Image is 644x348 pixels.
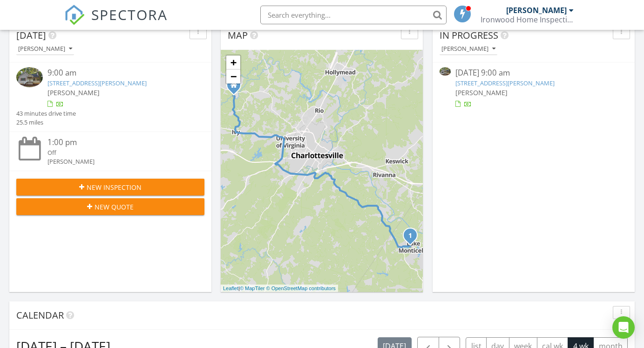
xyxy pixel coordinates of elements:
div: [PERSON_NAME] [47,157,189,166]
span: Calendar [16,309,64,321]
a: Leaflet [223,285,238,291]
a: SPECTORA [64,13,168,32]
button: [PERSON_NAME] [440,43,497,56]
div: [PERSON_NAME] [441,46,495,52]
div: 426 Jefferson Dr, Palmyra, VA 22963 [410,235,416,241]
div: 2241 Decca Lane, Charlottesville VA 22901 [234,85,239,90]
div: 1:00 pm [47,137,189,148]
img: 9303958%2Fcover_photos%2Fvmw9pWdKBzG5jE0OPbye%2Fsmall.9303958-1756385916645 [440,67,451,76]
a: Zoom out [226,70,240,84]
a: © MapTiler [240,285,265,291]
a: [STREET_ADDRESS][PERSON_NAME] [47,79,147,87]
input: Search everything... [260,6,447,24]
div: Off [47,148,189,157]
div: | [221,285,338,292]
div: Ironwood Home Inspections [481,15,574,24]
i: 1 [408,233,412,239]
span: [DATE] [16,29,46,42]
div: [DATE] 9:00 am [455,67,612,79]
span: [PERSON_NAME] [47,88,100,97]
span: In Progress [440,29,498,42]
span: New Inspection [87,182,142,192]
div: Open Intercom Messenger [612,316,635,339]
a: Zoom in [226,56,240,70]
a: 9:00 am [STREET_ADDRESS][PERSON_NAME] [PERSON_NAME] 43 minutes drive time 25.5 miles [16,67,204,127]
div: [PERSON_NAME] [18,46,72,52]
img: The Best Home Inspection Software - Spectora [64,5,85,25]
a: © OpenStreetMap contributors [266,285,336,291]
a: [STREET_ADDRESS][PERSON_NAME] [455,79,555,87]
span: SPECTORA [91,5,168,24]
span: New Quote [95,202,134,212]
button: New Quote [16,198,204,215]
span: Map [228,29,248,42]
a: [DATE] 9:00 am [STREET_ADDRESS][PERSON_NAME] [PERSON_NAME] [440,67,628,109]
div: 9:00 am [47,67,189,79]
div: 43 minutes drive time [16,109,76,118]
div: [PERSON_NAME] [506,6,567,15]
button: New Inspection [16,179,204,195]
div: 25.5 miles [16,118,76,127]
span: [PERSON_NAME] [455,88,508,97]
img: 9303958%2Fcover_photos%2Fvmw9pWdKBzG5jE0OPbye%2Fsmall.9303958-1756385916645 [16,67,43,87]
button: [PERSON_NAME] [16,43,74,56]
